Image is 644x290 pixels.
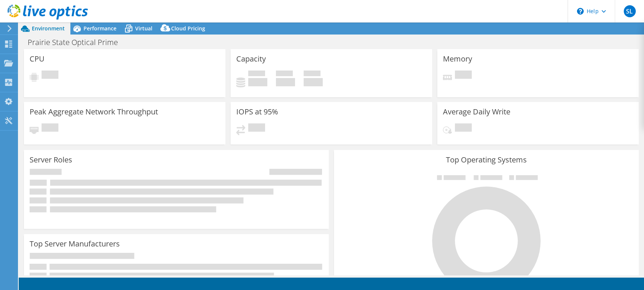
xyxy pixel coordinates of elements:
span: Performance [83,25,116,32]
span: Virtual [135,25,152,32]
h3: Average Daily Write [443,108,510,116]
h3: Server Roles [30,156,72,164]
h3: Top Server Manufacturers [30,240,120,248]
span: Cloud Pricing [171,25,205,32]
h3: CPU [30,55,45,63]
span: Used [248,71,265,78]
span: Environment [32,25,65,32]
h4: 0 GiB [276,78,295,86]
h3: IOPS at 95% [236,108,278,116]
svg: \n [577,8,584,15]
h3: Top Operating Systems [340,156,633,164]
span: Pending [42,71,58,81]
span: Total [304,71,321,78]
span: Pending [455,71,472,81]
span: Pending [455,123,472,134]
span: Pending [248,123,265,134]
h3: Peak Aggregate Network Throughput [30,108,158,116]
h3: Capacity [236,55,266,63]
span: Pending [42,123,58,134]
h4: 0 GiB [248,78,267,86]
span: Free [276,71,293,78]
h3: Memory [443,55,472,63]
span: SL [624,5,636,17]
h1: Prairie State Optical Prime [24,38,130,47]
h4: 0 GiB [304,78,323,86]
